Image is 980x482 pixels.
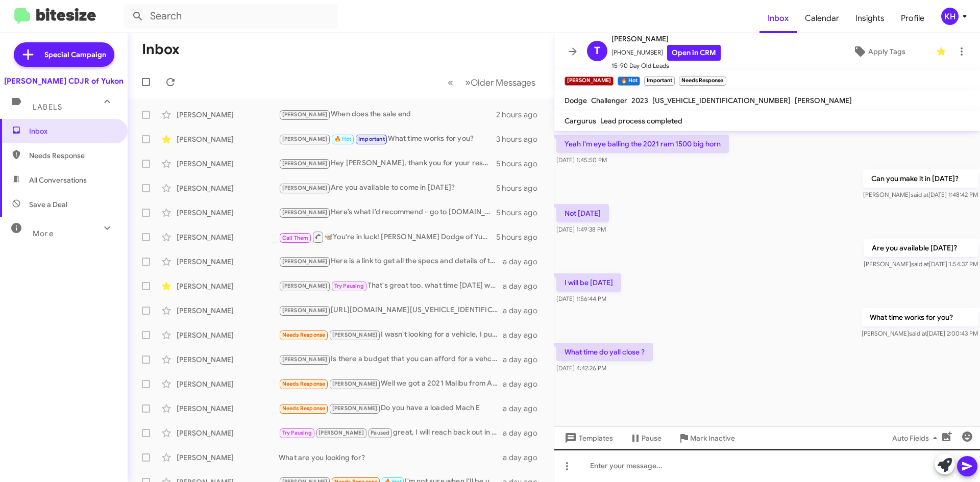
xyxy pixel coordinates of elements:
[282,235,309,241] span: Call Them
[847,4,893,33] a: Insights
[631,96,648,105] span: 2023
[679,77,726,86] small: Needs Response
[282,185,328,191] span: [PERSON_NAME]
[503,330,546,340] div: a day ago
[864,260,978,268] span: [PERSON_NAME] [DATE] 1:54:37 PM
[459,72,542,93] button: Next
[14,42,114,67] a: Special Campaign
[442,72,542,93] nav: Page navigation example
[503,257,546,267] div: a day ago
[556,225,606,233] span: [DATE] 1:49:38 PM
[618,77,640,86] small: 🔥 Hot
[667,45,721,61] a: Open in CRM
[279,452,503,463] div: What are you looking for?
[554,429,621,447] button: Templates
[795,96,852,105] span: [PERSON_NAME]
[29,175,87,185] span: All Conversations
[496,110,546,120] div: 2 hours ago
[282,332,326,338] span: Needs Response
[177,281,279,291] div: [PERSON_NAME]
[29,150,116,161] span: Needs Response
[503,306,546,316] div: a day ago
[124,4,338,29] input: Search
[177,403,279,414] div: [PERSON_NAME]
[442,72,459,93] button: Previous
[621,429,670,447] button: Pause
[332,405,378,412] span: [PERSON_NAME]
[33,103,62,112] span: Labels
[177,232,279,242] div: [PERSON_NAME]
[893,4,933,33] a: Profile
[503,379,546,389] div: a day ago
[279,402,503,414] div: Do you have a loaded Mach E
[884,429,949,447] button: Auto Fields
[591,96,627,105] span: Challenger
[177,428,279,438] div: [PERSON_NAME]
[611,45,721,61] span: [PHONE_NUMBER]
[868,42,905,61] span: Apply Tags
[892,429,941,447] span: Auto Fields
[471,77,535,88] span: Older Messages
[33,229,54,238] span: More
[670,429,743,447] button: Mark Inactive
[282,356,328,363] span: [PERSON_NAME]
[279,305,503,316] div: [URL][DOMAIN_NAME][US_VEHICLE_IDENTIFICATION_NUMBER]
[279,378,503,390] div: Well we got a 2021 Malibu from Auto One in [GEOGRAPHIC_DATA], paid almost 2 grand for a down paym...
[496,134,546,144] div: 3 hours ago
[556,204,609,222] p: Not [DATE]
[652,96,791,105] span: [US_VEHICLE_IDENTIFICATION_NUMBER]
[503,281,546,291] div: a day ago
[503,428,546,438] div: a day ago
[797,4,847,33] a: Calendar
[556,135,729,153] p: Yeah I'm eye balling the 2021 ram 1500 big horn
[334,283,364,289] span: Try Pausing
[863,169,978,188] p: Can you make it in [DATE]?
[279,427,503,439] div: great, I will reach back out in the begining of November and see when would be a good time to vis...
[862,329,978,337] span: [PERSON_NAME] [DATE] 2:00:43 PM
[565,116,596,125] span: Cargurus
[911,191,928,198] span: said at
[282,160,328,167] span: [PERSON_NAME]
[556,295,606,302] span: [DATE] 1:56:44 PM
[177,208,279,218] div: [PERSON_NAME]
[177,183,279,193] div: [PERSON_NAME]
[282,380,326,387] span: Needs Response
[600,116,682,125] span: Lead process completed
[448,76,453,89] span: «
[556,343,653,361] p: What time do yall close ?
[644,77,675,86] small: Important
[864,239,978,257] p: Are you available [DATE]?
[282,209,328,216] span: [PERSON_NAME]
[911,260,929,268] span: said at
[44,49,106,60] span: Special Campaign
[177,306,279,316] div: [PERSON_NAME]
[496,208,546,218] div: 5 hours ago
[556,364,606,372] span: [DATE] 4:42:26 PM
[909,329,927,337] span: said at
[177,159,279,169] div: [PERSON_NAME]
[503,403,546,414] div: a day ago
[565,77,614,86] small: [PERSON_NAME]
[358,136,385,142] span: Important
[282,258,328,265] span: [PERSON_NAME]
[933,8,969,25] button: KH
[863,191,978,198] span: [PERSON_NAME] [DATE] 1:48:42 PM
[759,4,797,33] a: Inbox
[4,76,124,86] div: [PERSON_NAME] CDJR of Yukon
[282,136,328,142] span: [PERSON_NAME]
[318,429,364,436] span: [PERSON_NAME]
[594,43,600,59] span: T
[279,207,496,218] div: Here’s what I’d recommend - go to [DOMAIN_NAME]. You will get a good estimate there. Just keep in...
[503,354,546,365] div: a day ago
[282,283,328,289] span: [PERSON_NAME]
[177,452,279,463] div: [PERSON_NAME]
[142,41,180,58] h1: Inbox
[282,405,326,412] span: Needs Response
[642,429,661,447] span: Pause
[282,307,328,314] span: [PERSON_NAME]
[279,158,496,169] div: Hey [PERSON_NAME], thank you for your response. If you are open to pre-owned options as well we h...
[332,380,378,387] span: [PERSON_NAME]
